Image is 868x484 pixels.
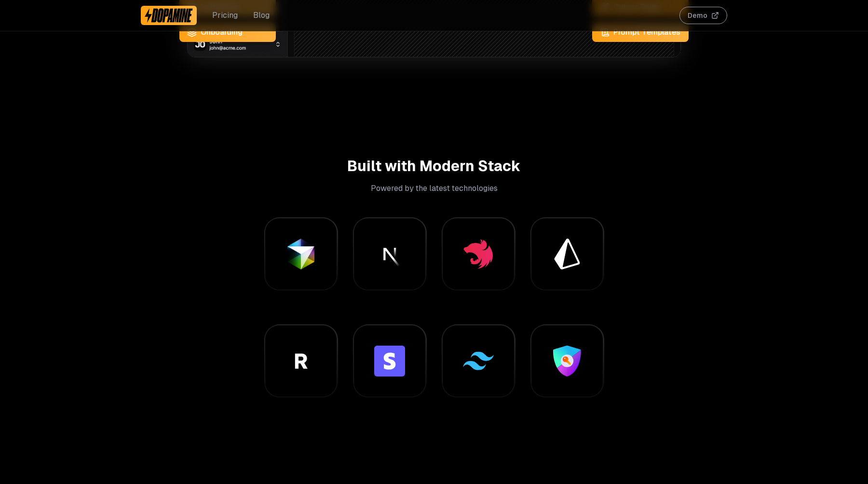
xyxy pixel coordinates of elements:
[141,158,727,175] h2: Built with Modern Stack
[212,10,238,21] a: Pricing
[141,183,727,194] p: Powered by the latest technologies
[679,7,727,24] button: Demo
[141,6,197,25] a: Dopamine
[201,27,243,38] span: Onboarding
[145,8,193,23] img: Dopamine
[613,27,680,38] span: Prompt Templates
[253,10,270,21] a: Blog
